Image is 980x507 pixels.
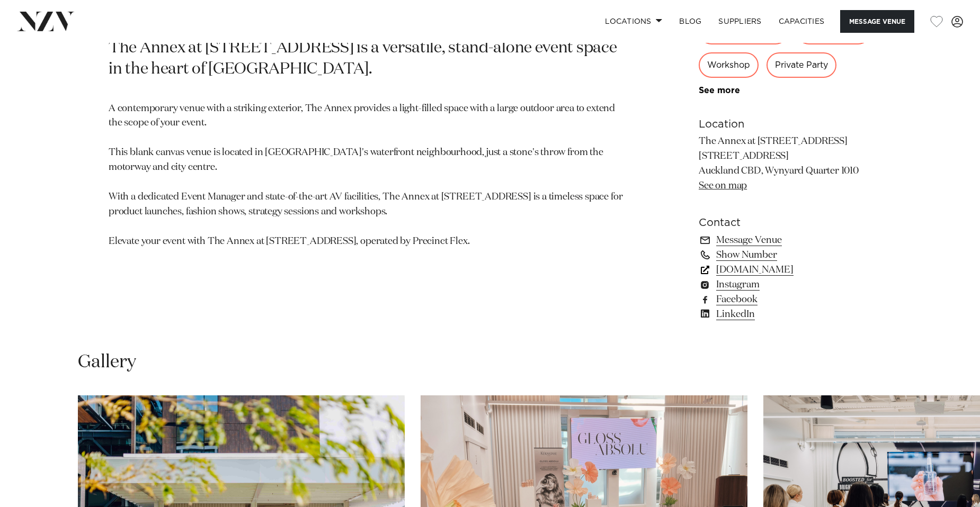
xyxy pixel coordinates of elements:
[699,277,871,292] a: Instagram
[699,181,747,191] a: See on map
[699,215,871,231] h6: Contact
[671,10,710,33] a: BLOG
[699,307,871,322] a: LinkedIn
[596,10,671,33] a: Locations
[109,38,623,80] p: The Annex at [STREET_ADDRESS] is a versatile, stand-alone event space in the heart of [GEOGRAPHIC...
[699,116,871,132] h6: Location
[770,10,833,33] a: Capacities
[699,248,871,262] a: Show Number
[710,10,770,33] a: SUPPLIERS
[78,350,136,374] h2: Gallery
[699,262,871,277] a: [DOMAIN_NAME]
[767,52,836,78] div: Private Party
[699,292,871,307] a: Facebook
[840,10,914,33] button: Message Venue
[109,102,623,249] p: A contemporary venue with a striking exterior, The Annex provides a light-filled space with a lar...
[699,52,759,78] div: Workshop
[699,134,871,194] p: The Annex at [STREET_ADDRESS] [STREET_ADDRESS] Auckland CBD, Wynyard Quarter 1010
[699,233,871,248] a: Message Venue
[17,12,75,31] img: nzv-logo.png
